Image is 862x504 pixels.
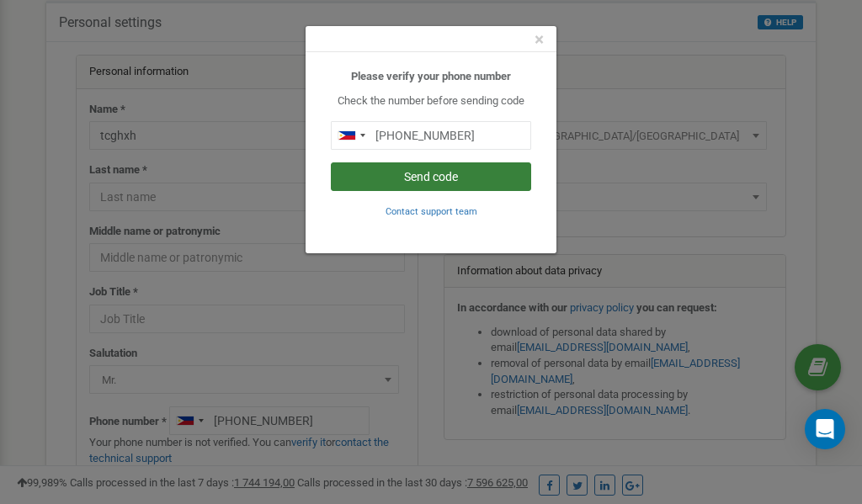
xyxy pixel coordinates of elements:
[386,204,477,217] a: Contact support team
[351,70,511,82] b: Please verify your phone number
[535,31,544,49] button: Close
[331,121,531,150] input: 0905 123 4567
[386,206,477,217] small: Contact support team
[535,29,544,50] span: ×
[331,93,531,109] p: Check the number before sending code
[332,122,370,149] div: Telephone country code
[331,162,531,191] button: Send code
[805,409,845,449] div: Open Intercom Messenger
